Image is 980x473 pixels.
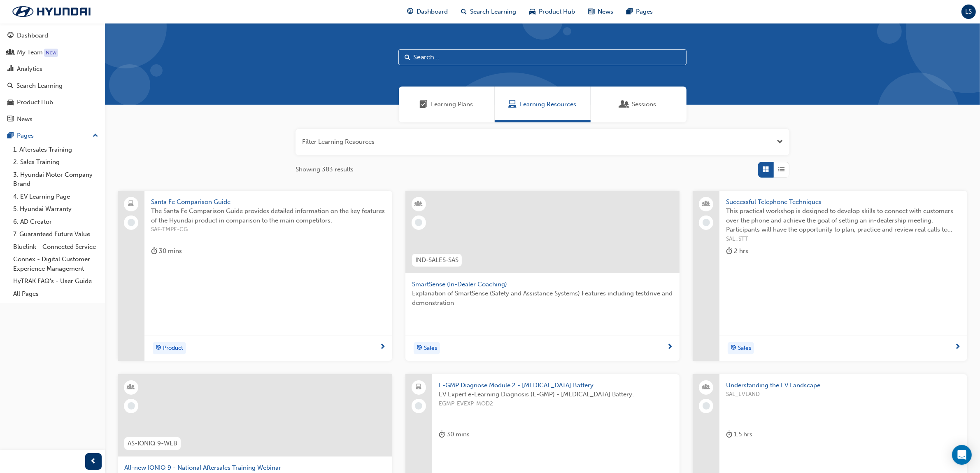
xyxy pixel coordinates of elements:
[3,95,102,110] a: Product Hub
[424,344,437,353] span: Sales
[703,199,709,209] span: people-icon
[726,381,961,390] span: Understanding the EV Landscape
[703,382,709,393] span: people-icon
[726,197,961,207] span: Successful Telephone Techniques
[3,128,102,143] button: Pages
[4,3,99,20] img: Trak
[439,399,673,409] span: EGMP-EVEXP-MOD2
[520,100,576,109] span: Learning Resources
[961,5,976,19] button: LS
[591,87,687,122] a: SessionsSessions
[439,429,470,440] div: 30 mins
[17,115,33,124] div: News
[118,191,392,361] a: Santa Fe Comparison GuideThe Santa Fe Comparison Guide provides detailed information on the key f...
[10,169,102,190] a: 3. Hyundai Motor Company Brand
[693,191,967,361] a: Successful Telephone TechniquesThis practical workshop is designed to develop skills to connect w...
[405,191,680,361] a: IND-SALES-SASSmartSense (In-Dealer Coaching)Explanation of SmartSense (Safety and Assistance Syst...
[779,165,785,174] span: List
[523,3,582,20] a: car-iconProduct Hub
[151,206,386,225] span: The Santa Fe Comparison Guide provides detailed information on the key features of the Hyundai pr...
[124,463,386,473] span: All-new IONIQ 9 - National Aftersales Training Webinar
[7,99,14,106] span: car-icon
[17,48,43,57] div: My Team
[621,100,629,109] span: Sessions
[398,49,687,65] input: Search...
[703,219,710,226] span: learningRecordVerb_NONE-icon
[539,7,575,16] span: Product Hub
[17,31,48,40] div: Dashboard
[10,215,102,228] a: 6. AD Creator
[128,219,135,226] span: learningRecordVerb_NONE-icon
[17,131,34,140] div: Pages
[10,156,102,169] a: 2. Sales Training
[415,255,459,265] span: IND-SALES-SAS
[582,3,620,20] a: news-iconNews
[726,234,961,244] span: SAL_STT
[703,402,710,410] span: learningRecordVerb_NONE-icon
[632,100,656,109] span: Sessions
[726,246,732,256] span: duration-icon
[151,197,386,207] span: Santa Fe Comparison Guide
[420,100,428,109] span: Learning Plans
[128,439,177,448] span: AS-IONIQ 9-WEB
[151,246,157,256] span: duration-icon
[16,81,63,91] div: Search Learning
[416,199,421,209] span: learningResourceType_INSTRUCTOR_LED-icon
[667,344,673,351] span: next-icon
[3,26,102,128] button: DashboardMy TeamAnalyticsSearch LearningProduct HubNews
[44,49,58,57] div: Tooltip anchor
[777,137,783,147] button: Open the filter
[431,100,473,109] span: Learning Plans
[7,32,14,40] span: guage-icon
[726,429,732,440] span: duration-icon
[763,165,769,174] span: Grid
[10,190,102,203] a: 4. EV Learning Page
[10,253,102,275] a: Connex - Digital Customer Experience Management
[10,228,102,241] a: 7. Guaranteed Future Value
[7,116,14,123] span: news-icon
[17,98,53,107] div: Product Hub
[731,343,736,354] span: target-icon
[620,3,660,20] a: pages-iconPages
[738,344,751,353] span: Sales
[417,7,448,16] span: Dashboard
[636,7,653,16] span: Pages
[296,165,354,174] span: Showing 383 results
[10,241,102,253] a: Bluelink - Connected Service
[415,219,422,226] span: learningRecordVerb_NONE-icon
[7,82,13,90] span: search-icon
[416,382,421,393] span: laptop-icon
[439,429,445,440] span: duration-icon
[589,7,595,17] span: news-icon
[726,246,748,256] div: 2 hrs
[417,343,422,354] span: target-icon
[412,280,673,289] span: SmartSense (In-Dealer Coaching)
[3,112,102,127] a: News
[128,402,135,410] span: learningRecordVerb_NONE-icon
[461,7,467,17] span: search-icon
[379,344,386,351] span: next-icon
[7,132,14,140] span: pages-icon
[10,275,102,288] a: HyTRAK FAQ's - User Guide
[455,3,523,20] a: search-iconSearch Learning
[726,429,752,440] div: 1.5 hrs
[93,131,98,141] span: up-icon
[3,28,102,43] a: Dashboard
[439,381,673,390] span: E-GMP Diagnose Module 2 - [MEDICAL_DATA] Battery
[128,199,134,209] span: laptop-icon
[3,45,102,60] a: My Team
[598,7,614,16] span: News
[439,390,673,399] span: EV Expert e-Learning Diagnosis (E-GMP) - [MEDICAL_DATA] Battery.
[530,7,536,17] span: car-icon
[401,3,455,20] a: guage-iconDashboard
[17,64,42,74] div: Analytics
[10,143,102,156] a: 1. Aftersales Training
[495,87,591,122] a: Learning ResourcesLearning Resources
[7,66,14,73] span: chart-icon
[415,402,422,410] span: learningRecordVerb_NONE-icon
[470,7,517,16] span: Search Learning
[726,206,961,234] span: This practical workshop is designed to develop skills to connect with customers over the phone an...
[128,382,134,393] span: learningResourceType_INSTRUCTOR_LED-icon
